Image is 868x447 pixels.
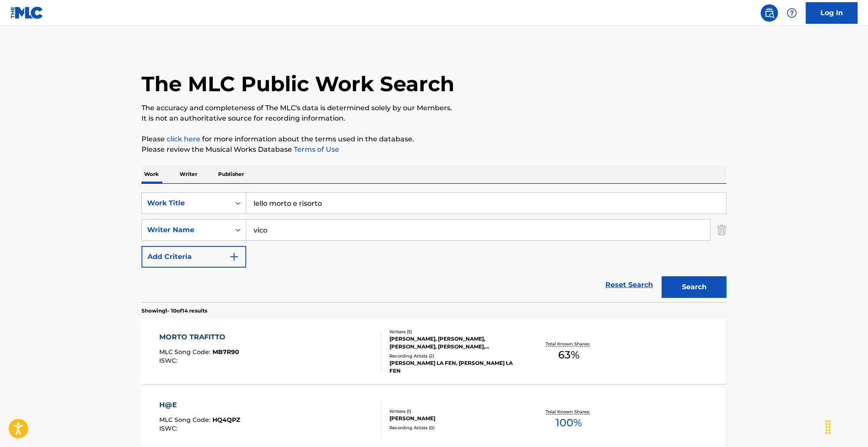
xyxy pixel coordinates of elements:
span: HQ4QPZ [212,416,240,424]
a: Reset Search [601,275,657,294]
iframe: Chat Widget [825,405,868,447]
form: Search Form [141,192,727,302]
div: H@E [159,400,240,410]
a: click here [167,135,200,143]
button: Add Criteria [141,246,246,268]
div: Drag [821,414,835,440]
p: Writer [177,165,200,183]
img: 9d2ae6d4665cec9f34b9.svg [229,252,239,262]
a: MORTO TRAFITTOMLC Song Code:MB7R90ISWC:Writers (5)[PERSON_NAME], [PERSON_NAME], [PERSON_NAME], [P... [141,319,727,384]
a: Terms of Use [292,145,339,153]
div: Writers ( 5 ) [389,329,520,335]
img: MLC Logo [10,6,44,19]
p: The accuracy and completeness of The MLC's data is determined solely by our Members. [141,103,727,113]
div: Recording Artists ( 2 ) [389,353,520,359]
button: Search [662,276,727,298]
p: Please review the Musical Works Database [141,144,727,155]
p: Total Known Shares: [546,341,592,347]
a: Public Search [761,4,778,22]
p: Work [141,165,161,183]
p: Please for more information about the terms used in the database. [141,134,727,144]
img: Delete Criterion [717,219,727,241]
span: MLC Song Code : [159,348,212,356]
a: Log In [806,2,858,24]
div: Writer Name [147,225,225,235]
div: Help [783,4,800,22]
span: MB7R90 [212,348,239,356]
img: search [764,8,775,18]
div: [PERSON_NAME] LA FEN, [PERSON_NAME] LA FEN [389,359,520,375]
p: Total Known Shares: [546,409,592,415]
div: Recording Artists ( 0 ) [389,425,520,431]
span: 63 % [558,347,579,363]
div: [PERSON_NAME] [389,415,520,422]
h1: The MLC Public Work Search [141,71,454,97]
p: Publisher [215,165,247,183]
p: Showing 1 - 10 of 14 results [141,307,207,315]
div: Work Title [147,198,225,208]
div: [PERSON_NAME], [PERSON_NAME], [PERSON_NAME], [PERSON_NAME], [PERSON_NAME] [389,335,520,351]
span: ISWC : [159,425,180,432]
p: It is not an authoritative source for recording information. [141,113,727,124]
span: MLC Song Code : [159,416,212,424]
img: help [787,8,797,18]
span: 100 % [556,415,582,431]
div: Writers ( 1 ) [389,408,520,415]
span: ISWC : [159,357,180,364]
div: MORTO TRAFITTO [159,332,239,342]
